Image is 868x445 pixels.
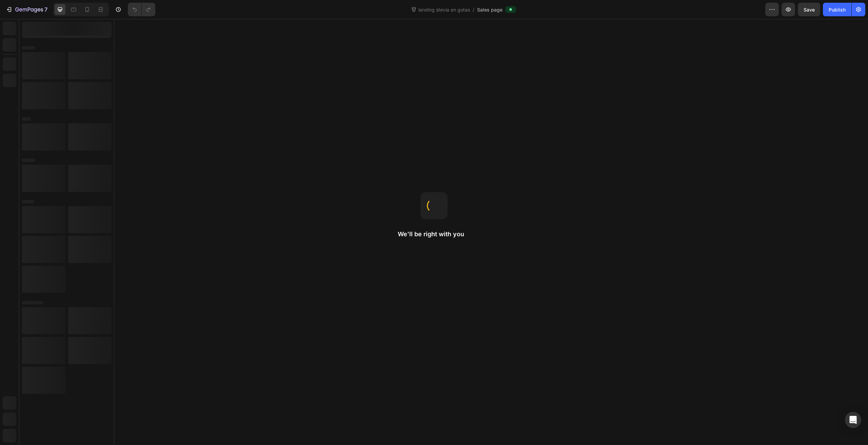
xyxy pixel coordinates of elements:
[804,7,815,13] span: Save
[823,3,851,16] button: Publish
[44,5,47,14] p: 7
[798,3,820,16] button: Save
[477,6,502,13] span: Sales page
[398,230,470,238] h2: We'll be right with you
[3,3,51,16] button: 7
[128,3,155,16] div: Undo/Redo
[417,6,471,13] span: landing stevia en gotas
[845,412,861,428] div: Open Intercom Messenger
[829,6,846,13] div: Publish
[473,6,474,13] span: /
